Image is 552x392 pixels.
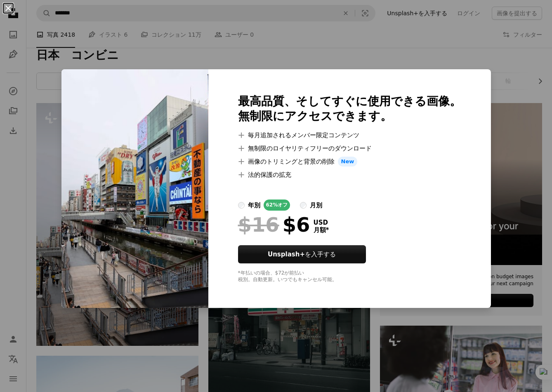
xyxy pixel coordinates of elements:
li: 毎月追加されるメンバー限定コンテンツ [238,130,461,140]
span: USD [314,219,329,226]
strong: Unsplash+ [268,251,305,258]
li: 法的保護の拡充 [238,170,461,180]
h2: 最高品質、そしてすぐに使用できる画像。 無制限にアクセスできます。 [238,94,461,124]
div: 月別 [310,200,322,210]
div: 62% オフ [264,200,290,211]
li: 画像のトリミングと背景の削除 [238,157,461,167]
input: 月別 [300,202,307,209]
span: New [338,157,358,167]
button: Unsplash+を入手する [238,245,366,263]
span: $16 [238,214,279,235]
div: $6 [238,214,310,235]
img: premium_photo-1733353232022-f55baef22c5a [61,69,208,308]
li: 無制限のロイヤリティフリーのダウンロード [238,143,461,153]
div: *年払いの場合、 $72 が前払い 税別。自動更新。いつでもキャンセル可能。 [238,270,461,283]
input: 年別62%オフ [238,202,245,209]
div: 年別 [248,200,260,210]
